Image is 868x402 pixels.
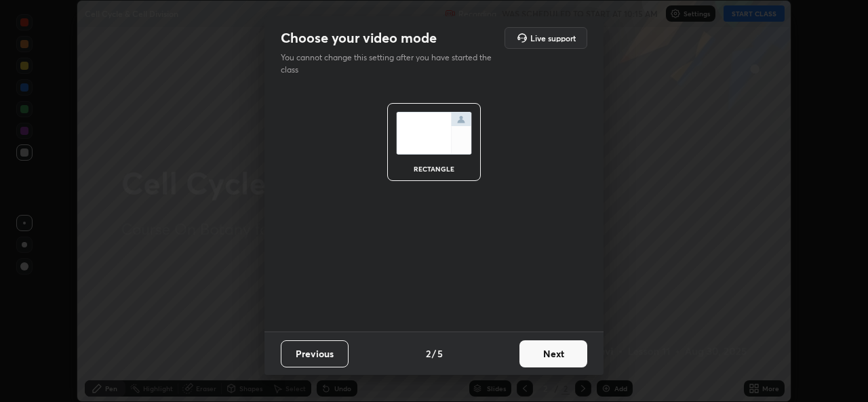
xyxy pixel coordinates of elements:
[530,34,576,42] h5: Live support
[437,346,443,361] h4: 5
[281,52,500,76] p: You cannot change this setting after you have started the class
[519,340,587,367] button: Next
[281,29,437,47] h2: Choose your video mode
[426,346,431,361] h4: 2
[281,340,349,367] button: Previous
[396,112,472,155] img: normalScreenIcon.ae25ed63.svg
[432,346,436,361] h4: /
[407,165,461,172] div: rectangle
